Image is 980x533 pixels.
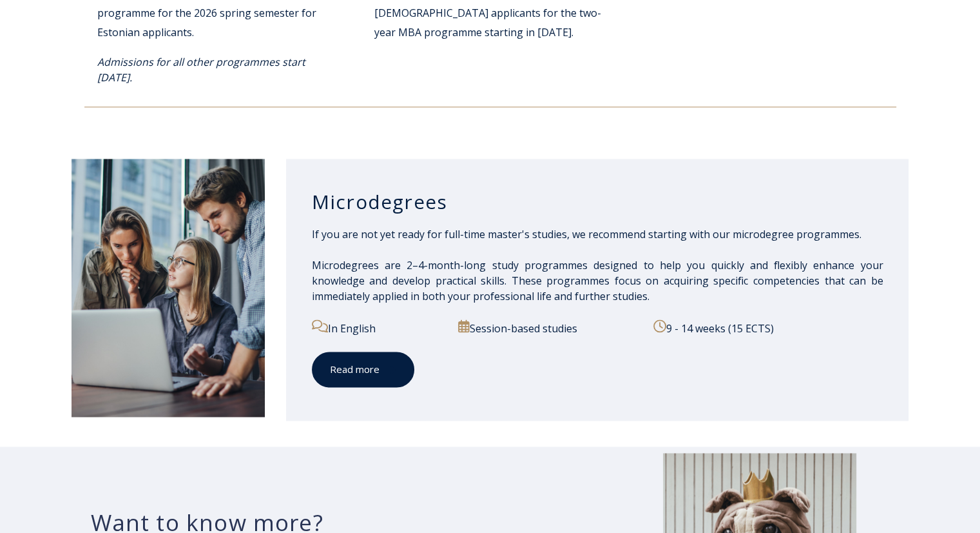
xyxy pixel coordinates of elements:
h3: Microdegrees [312,190,883,214]
span: Microdegrees are 2–4-month-long study programmes designed to help you quickly and flexibly enhanc... [312,258,883,303]
a: Read more [312,352,414,387]
span: If you are not yet ready for full-time master's studies, we recommend starting with our microdegr... [312,227,861,241]
p: Session-based studies [458,319,639,336]
p: In English [312,319,444,336]
i: Admissions for all other programmes start [DATE]. [97,55,305,85]
p: 9 - 14 weeks (15 ECTS) [653,319,883,336]
img: iStock-1320775580-1 [72,159,265,417]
